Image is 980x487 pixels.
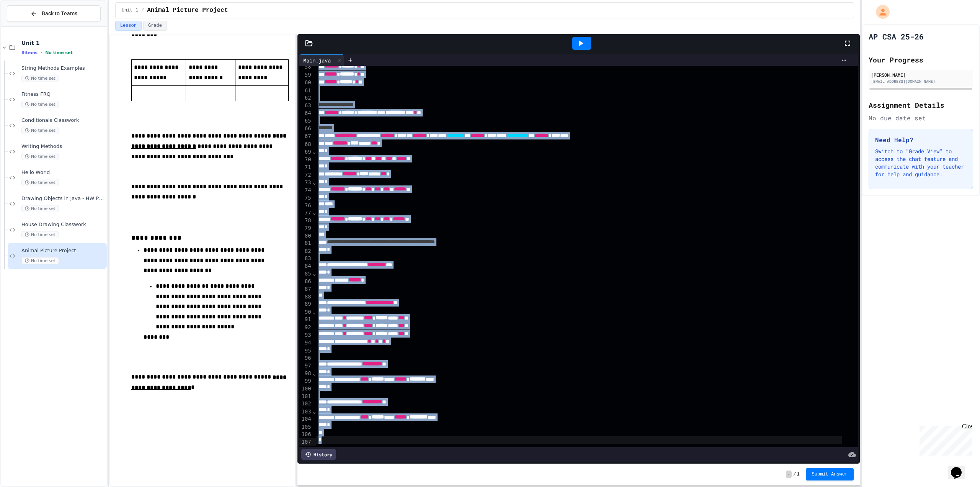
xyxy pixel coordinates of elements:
[875,135,967,144] h3: Need Help?
[299,217,312,225] div: 78
[299,316,312,323] div: 91
[871,71,971,78] div: [PERSON_NAME]
[21,75,59,82] span: No time set
[299,54,344,66] div: Main.java
[21,179,59,186] span: No time set
[312,370,316,376] span: Fold line
[21,153,59,160] span: No time set
[299,347,312,355] div: 95
[21,50,38,55] span: 8 items
[299,156,312,164] div: 70
[299,187,312,194] div: 74
[299,370,312,377] div: 98
[299,87,312,95] div: 61
[312,210,316,216] span: Fold line
[45,50,73,55] span: No time set
[299,202,312,210] div: 76
[299,308,312,316] div: 90
[299,133,312,140] div: 67
[21,205,59,212] span: No time set
[299,239,312,247] div: 81
[299,255,312,262] div: 83
[299,339,312,347] div: 94
[299,117,312,125] div: 65
[143,21,167,31] button: Grade
[299,408,312,416] div: 103
[797,471,799,477] span: 1
[299,393,312,400] div: 101
[21,65,105,72] span: String Methods Examples
[299,194,312,202] div: 75
[869,100,973,110] h2: Assignment Details
[301,449,336,460] div: History
[299,270,312,278] div: 85
[21,248,105,254] span: Animal Picture Project
[299,331,312,339] div: 93
[122,7,138,13] span: Unit 1
[147,6,228,15] span: Animal Picture Project
[299,232,312,240] div: 80
[299,293,312,301] div: 88
[21,169,105,176] span: Hello World
[299,400,312,408] div: 102
[7,5,101,22] button: Back to Teams
[869,31,924,42] h1: AP CSA 25-26
[299,164,312,171] div: 71
[871,79,971,84] div: [EMAIL_ADDRESS][DOMAIN_NAME]
[806,468,854,480] button: Submit Answer
[869,113,973,123] div: No due date set
[299,141,312,148] div: 68
[299,377,312,385] div: 99
[115,21,142,31] button: Lesson
[869,54,973,65] h2: Your Progress
[299,438,312,446] div: 107
[793,471,796,477] span: /
[299,179,312,187] div: 73
[299,354,312,362] div: 96
[21,39,105,46] span: Unit 1
[41,49,42,56] span: •
[21,143,105,150] span: Writing Methods
[299,209,312,217] div: 77
[312,271,316,277] span: Fold line
[299,102,312,110] div: 63
[299,248,312,255] div: 82
[299,285,312,293] div: 87
[21,231,59,238] span: No time set
[299,324,312,331] div: 92
[786,471,792,478] span: -
[299,262,312,270] div: 84
[299,423,312,431] div: 105
[299,94,312,102] div: 62
[299,110,312,117] div: 64
[299,171,312,179] div: 72
[21,101,59,108] span: No time set
[299,385,312,393] div: 100
[299,63,312,71] div: 58
[299,225,312,232] div: 79
[312,149,316,155] span: Fold line
[299,415,312,423] div: 104
[299,125,312,133] div: 66
[312,309,316,315] span: Fold line
[21,195,105,202] span: Drawing Objects in Java - HW Playposit Code
[21,127,59,134] span: No time set
[299,71,312,79] div: 59
[868,3,892,21] div: My Account
[948,456,972,479] iframe: chat widget
[21,91,105,98] span: Fitness FRQ
[141,7,144,13] span: /
[299,362,312,370] div: 97
[299,431,312,438] div: 106
[299,56,335,64] div: Main.java
[42,10,77,18] span: Back to Teams
[299,79,312,87] div: 60
[312,408,316,415] span: Fold line
[299,148,312,156] div: 69
[299,300,312,308] div: 89
[3,3,53,49] div: Chat with us now!Close
[916,423,972,456] iframe: chat widget
[21,117,105,124] span: Conditionals Classwork
[299,278,312,285] div: 86
[312,179,316,185] span: Fold line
